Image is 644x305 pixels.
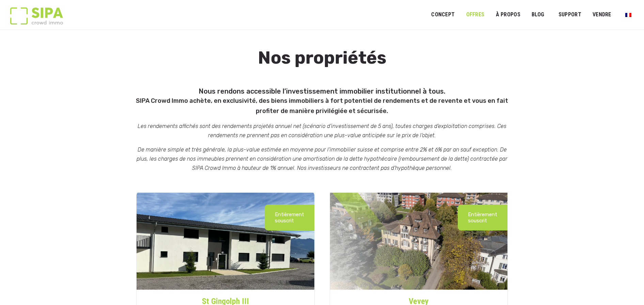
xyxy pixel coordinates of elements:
[554,7,586,22] a: SUPPORT
[588,7,616,22] a: VENDRE
[137,146,507,171] em: De manière simple et très générale, la plus-value estimée en moyenne pour l’immobilier suisse et ...
[133,96,511,116] p: SIPA Crowd Immo achète, en exclusivité, des biens immobiliers à fort potentiel de rendements et d...
[461,7,489,22] a: OFFRES
[491,7,525,22] a: À PROPOS
[527,7,549,22] a: Blog
[137,193,314,290] img: st-gin-iii
[10,7,63,25] img: Logo
[133,48,511,84] h1: Nos propriétés
[133,84,511,116] h5: Nous rendons accessible l’investissement immobilier institutionnel à tous.
[427,7,459,22] a: Concept
[431,6,634,23] nav: Menu principal
[625,13,631,17] img: Français
[138,123,506,139] em: Les rendements affichés sont des rendements projetés annuel net (scénario d’investissement de 5 a...
[468,211,497,224] p: Entièrement souscrit
[275,211,304,224] p: Entièrement souscrit
[621,8,636,21] a: Passer à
